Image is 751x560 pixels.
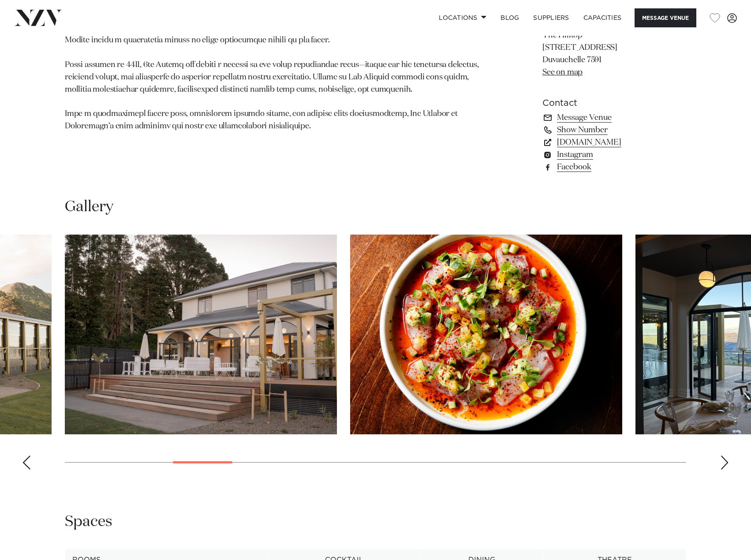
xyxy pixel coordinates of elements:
a: Locations [432,8,493,27]
h2: Gallery [65,197,113,217]
h6: Contact [542,97,686,110]
a: [DOMAIN_NAME] [542,136,686,149]
a: Capacities [576,8,629,27]
swiper-slide: 6 / 23 [350,235,622,434]
a: Instagram [542,149,686,161]
a: SUPPLIERS [526,8,576,27]
h2: Spaces [65,512,112,532]
p: The Hilltop [STREET_ADDRESS] Duvauchelle 7591 [542,30,686,79]
img: nzv-logo.png [14,10,62,26]
swiper-slide: 5 / 23 [65,235,337,434]
a: Show Number [542,124,686,136]
a: See on map [542,68,583,76]
a: Facebook [542,161,686,173]
a: BLOG [493,8,526,27]
button: Message Venue [635,8,696,27]
a: Message Venue [542,112,686,124]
